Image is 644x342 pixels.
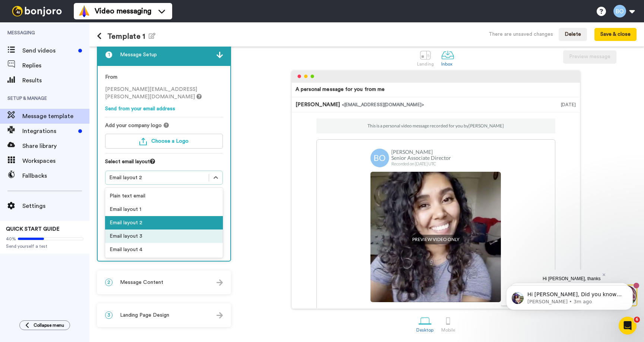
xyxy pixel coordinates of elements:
[105,229,223,243] div: Email layout 3
[1,1,21,22] img: 3183ab3e-59ed-45f6-af1c-10226f767056-1659068401.jpg
[139,138,147,145] img: upload-turquoise.svg
[217,52,223,58] img: arrow.svg
[370,172,501,302] img: default-preview.jpg
[495,270,644,322] iframe: Intercom notifications message
[105,189,223,203] div: Plain text email
[22,46,75,55] span: Send videos
[105,311,113,319] span: 3
[441,327,455,333] div: Mobile
[370,149,389,167] img: bo.png
[296,101,561,108] div: [PERSON_NAME]
[296,86,385,93] div: A personal message for you from me
[34,322,64,328] span: Collapse menu
[22,202,89,210] span: Settings
[78,5,90,17] img: vm-color.svg
[120,51,157,58] span: Message Setup
[563,50,616,64] button: Preview message
[438,311,459,336] a: Mobile
[559,28,587,41] button: Delete
[22,112,89,121] span: Message template
[634,317,640,323] span: 6
[19,320,70,330] button: Collapse menu
[105,134,223,149] button: Choose a Logo
[6,227,60,232] span: QUICK START GUIDE
[97,32,155,41] h1: Template 1
[6,236,16,242] span: 40%
[97,303,231,327] div: 3Landing Page Design
[489,31,553,38] div: There are unsaved changes
[6,243,83,249] span: Send yourself a test
[391,161,451,167] p: Recorded on [DATE] UTC
[105,279,113,286] span: 2
[97,270,231,294] div: 2Message Content
[120,311,169,319] span: Landing Page Design
[217,279,223,286] img: arrow.svg
[413,311,438,336] a: Desktop
[367,123,504,129] p: This is a personal video message recorded for you by [PERSON_NAME]
[105,216,223,229] div: Email layout 2
[105,203,223,216] div: Email layout 1
[22,156,89,165] span: Workspaces
[22,142,89,151] span: Share library
[105,243,223,256] div: Email layout 4
[22,61,89,70] span: Replies
[120,279,163,286] span: Message Content
[42,6,101,59] span: Hi [PERSON_NAME], thanks for joining us with a paid account! Wanted to say thanks in person, so p...
[217,312,223,319] img: arrow.svg
[105,106,175,111] a: Send from your email address
[105,87,202,99] span: [PERSON_NAME][EMAIL_ADDRESS][PERSON_NAME][DOMAIN_NAME]
[24,24,33,33] img: mute-white.svg
[619,317,637,335] iframe: Intercom live chat
[413,45,438,70] a: Landing
[105,51,113,58] span: 1
[105,122,162,129] span: Add your company logo
[391,155,451,161] p: Senior Associate Director
[109,174,205,181] div: Email layout 2
[95,6,151,16] span: Video messaging
[9,6,65,16] img: bj-logo-header-white.svg
[391,149,451,155] p: [PERSON_NAME]
[22,76,89,85] span: Results
[416,327,434,333] div: Desktop
[441,61,454,67] div: Inbox
[438,45,458,70] a: Inbox
[105,158,223,171] div: Select email layout
[408,235,463,244] span: PREVIEW VIDEO ONLY
[417,61,434,67] div: Landing
[22,171,89,180] span: Fallbacks
[151,139,189,144] span: Choose a Logo
[105,73,117,81] label: From
[22,127,75,136] span: Integrations
[342,102,424,107] span: <[EMAIL_ADDRESS][DOMAIN_NAME]>
[594,28,637,41] button: Save & close
[561,101,576,108] div: [DATE]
